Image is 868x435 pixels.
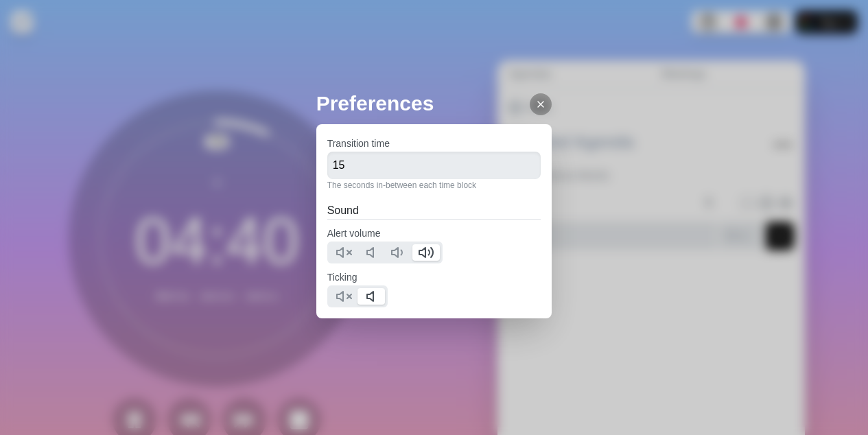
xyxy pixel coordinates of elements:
p: The seconds in-between each time block [327,179,541,191]
label: Alert volume [327,228,381,239]
h2: Preferences [316,88,552,119]
h2: Sound [327,202,541,219]
label: Ticking [327,272,357,283]
label: Transition time [327,138,390,149]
